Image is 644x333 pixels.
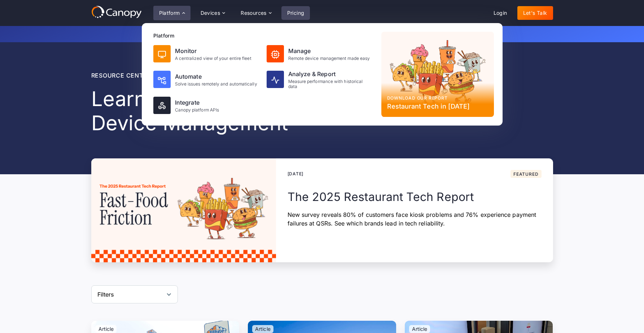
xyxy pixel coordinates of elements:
[159,10,180,16] div: Platform
[150,67,262,92] a: AutomateSolve issues remotely and automatically
[150,42,262,65] a: MonitorA centralized view of your entire fleet
[241,10,267,16] div: Resources
[91,71,357,80] div: Resource center
[175,82,257,87] div: Solve issues remotely and automatically
[175,98,219,107] div: Integrate
[97,290,114,299] div: Filters
[513,172,538,176] div: Featured
[91,285,178,303] div: Filters
[517,6,553,20] a: Let's Talk
[150,94,262,117] a: IntegrateCanopy platform APIs
[264,42,376,65] a: ManageRemote device management made easy
[91,87,357,135] h1: Learn About Remote Device Management
[175,47,251,55] div: Monitor
[387,101,488,111] div: Restaurant Tech in [DATE]
[98,327,114,332] p: Article
[288,210,542,228] p: New survey reveals 80% of customers face kiosk problems and 76% experience payment failures at QS...
[288,189,542,205] h2: The 2025 Restaurant Tech Report
[175,72,257,81] div: Automate
[175,56,251,61] div: A centralized view of your entire fleet
[281,6,310,20] a: Pricing
[288,70,373,78] div: Analyze & Report
[488,6,513,20] a: Login
[142,23,503,126] nav: Platform
[91,285,178,303] form: Reset
[264,67,376,92] a: Analyze & ReportMeasure performance with historical data
[175,108,219,113] div: Canopy platform APIs
[153,32,376,39] div: Platform
[201,10,220,16] div: Devices
[412,327,428,332] p: Article
[381,32,494,117] a: Download our reportRestaurant Tech in [DATE]
[153,6,190,20] div: Platform
[288,47,370,55] div: Manage
[195,6,231,20] div: Devices
[288,79,373,89] div: Measure performance with historical data
[235,6,277,20] div: Resources
[387,95,488,101] div: Download our report
[288,56,370,61] div: Remote device management made easy
[288,171,304,177] div: [DATE]
[255,327,271,332] p: Article
[91,158,553,262] a: [DATE]FeaturedThe 2025 Restaurant Tech ReportNew survey reveals 80% of customers face kiosk probl...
